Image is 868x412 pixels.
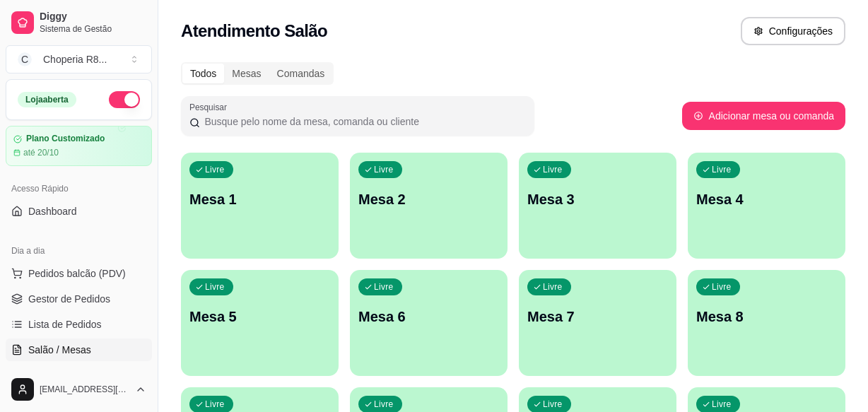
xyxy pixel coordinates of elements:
[350,153,508,259] button: LivreMesa 2
[189,189,330,209] p: Mesa 1
[712,164,732,175] p: Livre
[543,164,563,175] p: Livre
[543,399,563,410] p: Livre
[189,307,330,326] p: Mesa 5
[28,343,91,357] span: Salão / Mesas
[40,11,146,23] span: Diggy
[6,372,152,406] button: [EMAIL_ADDRESS][DOMAIN_NAME]
[40,23,146,35] span: Sistema de Gestão
[109,91,140,108] button: Alterar Status
[712,399,732,410] p: Livre
[682,102,845,130] button: Adicionar mesa ou comanda
[688,270,845,376] button: LivreMesa 8
[181,270,339,376] button: LivreMesa 5
[205,164,225,175] p: Livre
[181,20,327,42] h2: Atendimento Salão
[28,204,77,218] span: Dashboard
[200,114,526,129] input: Pesquisar
[374,164,394,175] p: Livre
[205,399,225,410] p: Livre
[543,281,563,293] p: Livre
[18,52,32,66] span: C
[181,153,339,259] button: LivreMesa 1
[358,307,499,326] p: Mesa 6
[28,292,110,306] span: Gestor de Pedidos
[688,153,845,259] button: LivreMesa 4
[6,313,152,336] a: Lista de Pedidos
[6,288,152,310] a: Gestor de Pedidos
[6,339,152,361] a: Salão / Mesas
[23,147,59,158] article: até 20/10
[205,281,225,293] p: Livre
[28,317,102,331] span: Lista de Pedidos
[6,126,152,166] a: Plano Customizadoaté 20/10
[6,177,152,200] div: Acesso Rápido
[696,307,837,326] p: Mesa 8
[6,262,152,285] button: Pedidos balcão (PDV)
[712,281,732,293] p: Livre
[6,364,152,387] a: Diggy Botnovo
[6,6,152,40] a: DiggySistema de Gestão
[182,64,224,83] div: Todos
[741,17,845,45] button: Configurações
[40,384,129,395] span: [EMAIL_ADDRESS][DOMAIN_NAME]
[26,134,105,144] article: Plano Customizado
[6,240,152,262] div: Dia a dia
[527,189,668,209] p: Mesa 3
[519,270,676,376] button: LivreMesa 7
[18,92,76,107] div: Loja aberta
[374,399,394,410] p: Livre
[519,153,676,259] button: LivreMesa 3
[224,64,269,83] div: Mesas
[6,45,152,73] button: Select a team
[527,307,668,326] p: Mesa 7
[358,189,499,209] p: Mesa 2
[374,281,394,293] p: Livre
[43,52,107,66] div: Choperia R8 ...
[6,200,152,223] a: Dashboard
[350,270,508,376] button: LivreMesa 6
[28,266,126,281] span: Pedidos balcão (PDV)
[269,64,333,83] div: Comandas
[696,189,837,209] p: Mesa 4
[189,101,232,113] label: Pesquisar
